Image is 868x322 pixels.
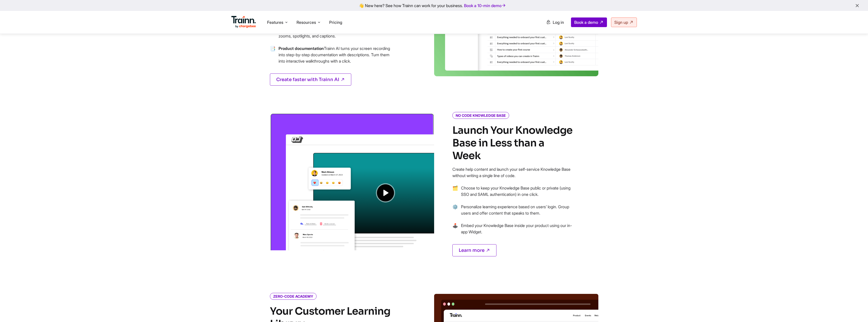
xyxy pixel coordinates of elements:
[270,45,275,70] span: →
[553,20,564,25] span: Log in
[452,244,496,256] a: Learn more
[574,20,598,25] span: Book a demo
[452,204,458,222] span: →
[279,45,392,64] p: Trainn AI turns your screen recording into step-by-step documentation with descriptions. Turn the...
[297,20,316,25] span: Resources
[270,113,434,250] img: Group videos into a Video Hub
[279,46,324,51] b: Product documentation
[452,185,458,204] span: →
[571,17,607,27] a: Book a demo
[461,185,574,198] p: Choose to keep your Knowledge Base public or private (using SSO and SAML authentication) in one c...
[267,20,283,25] span: Features
[461,204,574,216] p: Personalize learning experience based on users’ login. Group users and offer content that speaks ...
[452,222,458,241] span: →
[270,293,317,300] i: ZERO-CODE ACADEMY
[329,20,342,25] a: Pricing
[452,166,574,179] p: Create help content and launch your self-service Knowledge Base without writing a single line of ...
[3,3,865,8] div: 👋 New here? See how Trainn can work for your business.
[231,16,256,28] img: Trainn Logo
[270,73,351,86] a: Create faster with Trainn AI
[452,124,574,162] h2: Launch Your Knowledge Base in Less than a Week
[463,2,507,9] a: Book a 10-min demo
[843,298,868,322] iframe: Chat Widget
[452,112,509,119] i: NO CODE KNOWLEDGE BASE
[614,20,628,25] span: Sign up
[843,298,868,322] div: Widget pro chat
[611,17,637,27] a: Sign up
[461,222,574,235] p: Embed your Knowledge Base inside your product using our in-app Widget.
[543,18,567,27] a: Log in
